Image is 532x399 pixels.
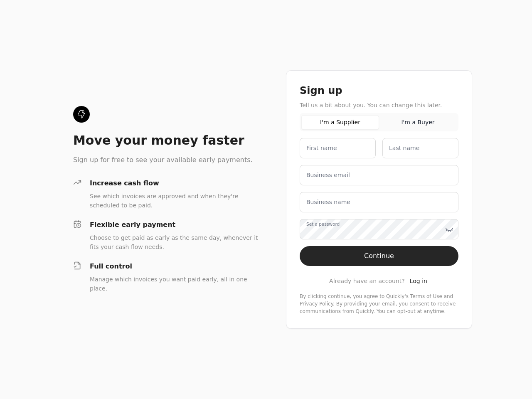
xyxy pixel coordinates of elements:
[90,178,259,188] div: Increase cash flow
[300,246,458,266] button: Continue
[306,221,340,228] label: Set a password
[90,275,259,293] div: Manage which invoices you want paid early, all in one place.
[73,133,259,148] div: Move your money faster
[73,155,259,165] div: Sign up for free to see your available early payments.
[301,115,379,130] button: I'm a Supplier
[410,293,442,299] a: terms-of-service
[410,278,427,284] span: Log in
[306,198,350,207] label: Business name
[306,144,337,153] label: First name
[329,277,405,286] span: Already have an account?
[306,171,350,180] label: Business email
[90,220,259,230] div: Flexible early payment
[300,301,333,307] a: privacy-policy
[90,233,259,251] div: Choose to get paid as early as the same day, whenever it fits your cash flow needs.
[90,261,259,271] div: Full control
[300,101,458,110] div: Tell us a bit about you. You can change this later.
[300,84,458,97] div: Sign up
[379,115,457,130] button: I'm a Buyer
[300,293,458,315] div: By clicking continue, you agree to Quickly's and . By providing your email, you consent to receiv...
[408,276,429,286] button: Log in
[90,192,259,210] div: See which invoices are approved and when they're scheduled to be paid.
[410,277,427,286] a: Log in
[389,144,419,153] label: Last name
